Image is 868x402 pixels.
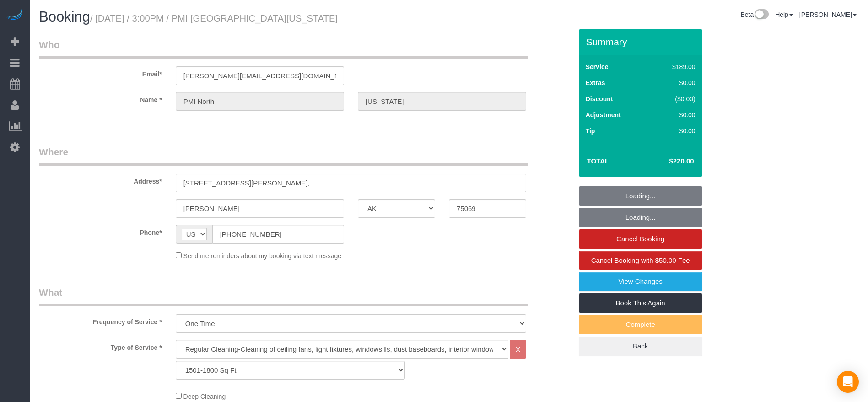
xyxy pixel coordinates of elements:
h3: Summary [586,37,698,47]
a: Help [775,11,793,18]
span: Send me reminders about my booking via text message [183,252,342,260]
input: City* [176,199,344,218]
small: / [DATE] / 3:00PM / PMI [GEOGRAPHIC_DATA][US_STATE] [90,13,338,23]
div: $0.00 [653,126,695,136]
div: $0.00 [653,78,695,87]
input: Zip Code* [449,199,526,218]
label: Tip [586,126,595,136]
label: Adjustment [586,110,621,120]
input: First Name* [176,92,344,111]
label: Email* [32,66,169,79]
strong: Total [587,157,609,165]
a: Book This Again [579,293,702,313]
legend: Who [39,38,528,59]
label: Frequency of Service * [32,314,169,326]
a: Cancel Booking with $50.00 Fee [579,251,702,270]
label: Type of Service * [32,340,169,352]
input: Phone* [212,225,344,244]
label: Address* [32,174,169,186]
label: Extras [586,78,605,87]
input: Last Name* [358,92,526,111]
legend: Where [39,145,528,166]
label: Name * [32,92,169,104]
input: Email* [176,66,344,85]
label: Service [586,62,609,71]
label: Discount [586,94,613,103]
div: $189.00 [653,62,695,71]
span: Cancel Booking with $50.00 Fee [591,256,690,264]
legend: What [39,286,528,306]
label: Phone* [32,225,169,237]
img: New interface [754,9,769,21]
div: Open Intercom Messenger [837,371,859,393]
a: Beta [740,11,769,18]
a: [PERSON_NAME] [799,11,857,18]
h4: $220.00 [642,158,694,165]
span: Deep Cleaning [183,393,226,400]
span: Booking [39,9,90,25]
div: ($0.00) [653,94,695,103]
a: Back [579,337,702,356]
a: Cancel Booking [579,229,702,249]
div: $0.00 [653,110,695,120]
img: Automaid Logo [5,9,24,22]
a: View Changes [579,272,702,291]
